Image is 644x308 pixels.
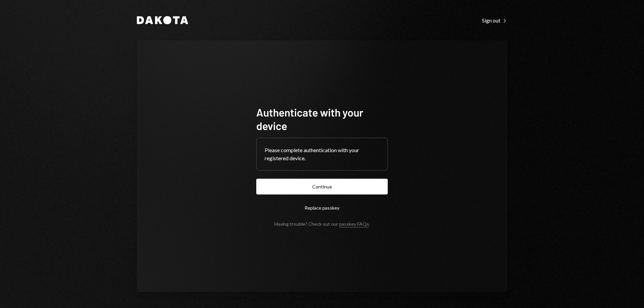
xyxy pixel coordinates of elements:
[482,17,507,24] div: Sign out
[482,16,507,24] a: Sign out
[256,179,388,194] button: Continue
[256,200,388,216] button: Replace passkey
[265,146,379,162] div: Please complete authentication with your registered device.
[274,221,370,227] div: Having trouble? Check out our .
[339,221,369,227] a: passkey FAQs
[256,105,388,132] h1: Authenticate with your device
